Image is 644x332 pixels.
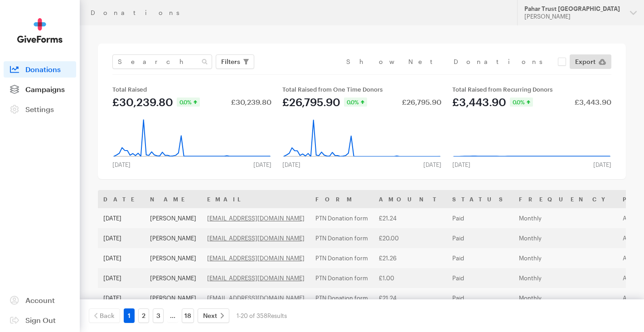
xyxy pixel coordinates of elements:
[310,268,373,288] td: PTN Donation form
[203,310,217,321] span: Next
[282,86,441,93] div: Total Raised from One Time Donors
[112,54,212,69] input: Search Name & Email
[513,208,617,228] td: Monthly
[310,228,373,248] td: PTN Donation form
[25,296,55,304] span: Account
[513,228,617,248] td: Monthly
[447,268,513,288] td: Paid
[373,268,447,288] td: £1.00
[177,98,200,107] div: 0.0%
[282,97,340,107] div: £26,795.90
[452,97,506,107] div: £3,443.90
[145,268,202,288] td: [PERSON_NAME]
[277,161,306,168] div: [DATE]
[138,308,149,323] a: 2
[145,228,202,248] td: [PERSON_NAME]
[216,54,254,69] button: Filters
[447,248,513,268] td: Paid
[310,288,373,308] td: PTN Donation form
[145,288,202,308] td: [PERSON_NAME]
[145,248,202,268] td: [PERSON_NAME]
[310,208,373,228] td: PTN Donation form
[25,65,61,73] span: Donations
[207,274,305,282] a: [EMAIL_ADDRESS][DOMAIN_NAME]
[418,161,447,168] div: [DATE]
[25,316,56,324] span: Sign Out
[202,190,310,208] th: Email
[198,308,229,323] a: Next
[373,190,447,208] th: Amount
[513,190,617,208] th: Frequency
[402,98,441,106] div: £26,795.90
[510,98,533,107] div: 0.0%
[513,248,617,268] td: Monthly
[373,248,447,268] td: £21.26
[447,208,513,228] td: Paid
[373,228,447,248] td: £20.00
[98,228,145,248] td: [DATE]
[575,56,596,67] span: Export
[310,190,373,208] th: Form
[447,161,476,168] div: [DATE]
[207,215,305,222] a: [EMAIL_ADDRESS][DOMAIN_NAME]
[447,190,513,208] th: Status
[112,97,173,107] div: £30,239.80
[98,190,145,208] th: Date
[107,161,136,168] div: [DATE]
[267,312,287,319] span: Results
[25,105,54,113] span: Settings
[373,208,447,228] td: £21.24
[452,86,611,93] div: Total Raised from Recurring Donors
[98,248,145,268] td: [DATE]
[248,161,277,168] div: [DATE]
[237,308,287,323] div: 1-20 of 358
[447,228,513,248] td: Paid
[513,288,617,308] td: Monthly
[231,98,271,106] div: £30,239.80
[145,208,202,228] td: [PERSON_NAME]
[4,81,76,98] a: Campaigns
[17,18,63,43] img: GiveForms
[344,98,367,107] div: 0.0%
[588,161,617,168] div: [DATE]
[447,288,513,308] td: Paid
[207,254,305,262] a: [EMAIL_ADDRESS][DOMAIN_NAME]
[4,61,76,78] a: Donations
[145,190,202,208] th: Name
[98,268,145,288] td: [DATE]
[207,234,305,242] a: [EMAIL_ADDRESS][DOMAIN_NAME]
[524,5,623,13] div: Pahar Trust [GEOGRAPHIC_DATA]
[310,248,373,268] td: PTN Donation form
[570,54,611,69] a: Export
[221,56,240,67] span: Filters
[4,101,76,117] a: Settings
[373,288,447,308] td: £21.24
[207,294,305,302] a: [EMAIL_ADDRESS][DOMAIN_NAME]
[98,208,145,228] td: [DATE]
[112,86,271,93] div: Total Raised
[513,268,617,288] td: Monthly
[98,288,145,308] td: [DATE]
[182,308,194,323] a: 18
[524,13,623,20] div: [PERSON_NAME]
[153,308,164,323] a: 3
[4,292,76,308] a: Account
[575,98,611,106] div: £3,443.90
[25,85,65,93] span: Campaigns
[4,312,76,328] a: Sign Out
